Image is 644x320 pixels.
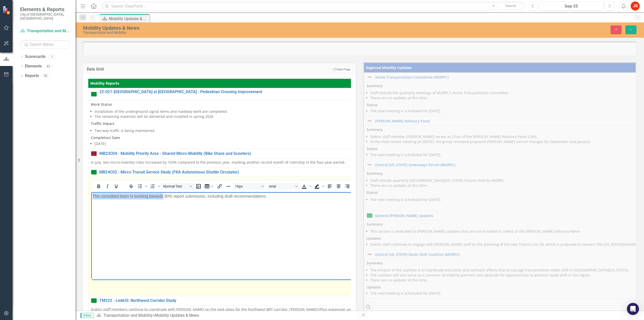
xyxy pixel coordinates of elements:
button: Horizontal line [224,183,233,190]
div: 43 [44,64,52,68]
a: Elements [25,63,42,69]
div: » [96,313,356,318]
button: Insert/edit link [215,183,224,190]
div: Background color Black [313,183,325,190]
img: Off Target [91,151,97,157]
div: 50 [42,74,50,78]
div: Mobility Updates & News [83,25,397,31]
button: Sep-25 [539,2,603,11]
p: Dublin staff members continue to coordinate with [PERSON_NAME] on the next steps for the Northwes... [91,307,637,312]
span: Elements & Reports [20,6,70,12]
button: Insert image [194,183,203,190]
button: Font size 16px [233,183,266,190]
button: Block Normal Text [161,183,194,190]
img: On Target [91,298,97,304]
span: Arial [269,184,294,188]
img: On Target [91,91,97,97]
img: ClearPoint Strategy [3,6,11,15]
button: Bold [94,183,103,190]
button: Strikethrough [127,183,135,190]
div: Transportation and Mobility [83,31,397,34]
a: 22-021-[GEOGRAPHIC_DATA] at [GEOGRAPHIC_DATA] - Pedestrian Crossing Improvement [99,90,637,94]
div: Numbered list [148,183,161,190]
strong: Work Status [91,102,112,107]
a: MB24C02 - Micro-Transit Service Study (FKA Autonomous Shuttle Circulator) [99,170,637,174]
input: Search ClearPoint... [102,2,525,11]
span: 16px [235,184,260,188]
button: Font Arial [267,183,300,190]
li: Two way traffic is being maintained. [95,128,637,133]
input: Search Below... [20,40,70,49]
strong: Traffic Impact [91,121,114,126]
div: Text color Black [300,183,312,190]
div: Open Intercom Messenger [627,303,639,315]
button: JR [631,2,640,11]
span: Editor [80,313,94,318]
a: Transportation and Mobility [103,313,153,318]
li: Installation of the underground signal items and roadway work are completed. [95,109,637,114]
a: View Page [331,66,352,73]
div: Mobility Updates & News [155,313,199,318]
li: [DATE] [95,141,637,146]
button: Align left [326,183,334,190]
a: Scorecards [25,54,46,60]
strong: Completion Date [91,135,120,140]
a: Reports [25,73,39,79]
button: Italic [103,183,112,190]
h3: Data Grid [87,67,199,72]
a: Transportation and Mobility [20,28,70,34]
p: In July, Veo micro-mobility rides increased by 103% compared to the previous year, marking anothe... [91,160,637,165]
button: Align center [334,183,343,190]
button: Underline [112,183,120,190]
div: 1 [48,55,56,59]
button: Search [498,3,523,10]
div: Bullet list [136,183,148,190]
img: On Target [91,169,97,175]
small: City of [GEOGRAPHIC_DATA], [GEOGRAPHIC_DATA] [20,12,70,21]
div: Sep-25 [541,3,602,9]
iframe: Rich Text Area [91,192,636,280]
span: Normal Text [163,184,188,188]
a: MB23C04 - Mobility Priority Area - Shared Micro-Mobility (Bike Share and Scooters) [99,151,637,156]
button: Align right [343,183,352,190]
a: TM222 - LinkUS: Northwest Corridor Study [99,298,637,303]
button: Table [203,183,215,190]
div: Mobility Updates & News [109,16,148,22]
li: The remaining materials will be delivered and installed in spring 2026 [95,114,637,119]
span: Search [505,4,516,8]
